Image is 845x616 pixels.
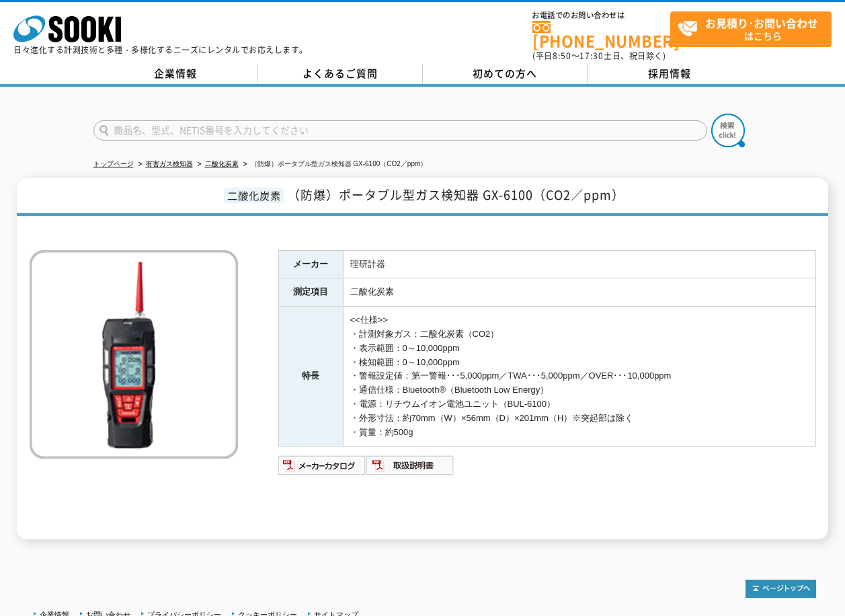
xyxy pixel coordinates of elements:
a: [PHONE_NUMBER] [532,21,670,48]
span: 8:50 [553,50,571,62]
a: 採用情報 [588,64,752,84]
img: メーカーカタログ [278,455,366,476]
a: トップページ [93,160,134,167]
a: よくあるご質問 [258,64,423,84]
img: トップページへ [746,580,816,598]
span: はこちら [678,12,831,46]
a: 初めての方へ [423,64,588,84]
a: 有害ガス検知器 [146,160,193,167]
a: お見積り･お問い合わせはこちら [670,11,832,47]
th: 測定項目 [278,278,343,307]
img: （防爆）ポータブル型ガス検知器 GX-6100（CO2／ppm） [30,250,238,459]
strong: お見積り･お問い合わせ [705,15,818,31]
td: 二酸化炭素 [343,278,815,307]
span: 初めての方へ [473,66,537,81]
td: 理研計器 [343,250,815,278]
span: （防爆）ポータブル型ガス検知器 GX-6100（CO2／ppm） [288,186,625,204]
th: 特長 [278,307,343,447]
span: 17:30 [579,50,604,62]
p: 日々進化する計測技術と多種・多様化するニーズにレンタルでお応えします。 [13,46,308,54]
td: <<仕様>> ・計測対象ガス：二酸化炭素（CO2） ・表示範囲：0～10,000ppm ・検知範囲：0～10,000ppm ・警報設定値：第一警報･･･5,000ppm／TWA･･･5,000p... [343,307,815,447]
li: （防爆）ポータブル型ガス検知器 GX-6100（CO2／ppm） [241,157,428,171]
span: お電話でのお問い合わせは [532,11,670,20]
input: 商品名、型式、NETIS番号を入力してください [93,120,707,141]
a: 企業情報 [93,64,258,84]
a: 二酸化炭素 [205,160,239,167]
img: btn_search.png [711,114,745,147]
span: (平日 ～ 土日、祝日除く) [532,50,666,62]
a: メーカーカタログ [278,464,366,474]
img: 取扱説明書 [366,455,454,476]
span: 二酸化炭素 [224,188,284,203]
th: メーカー [278,250,343,278]
a: 取扱説明書 [366,464,454,474]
